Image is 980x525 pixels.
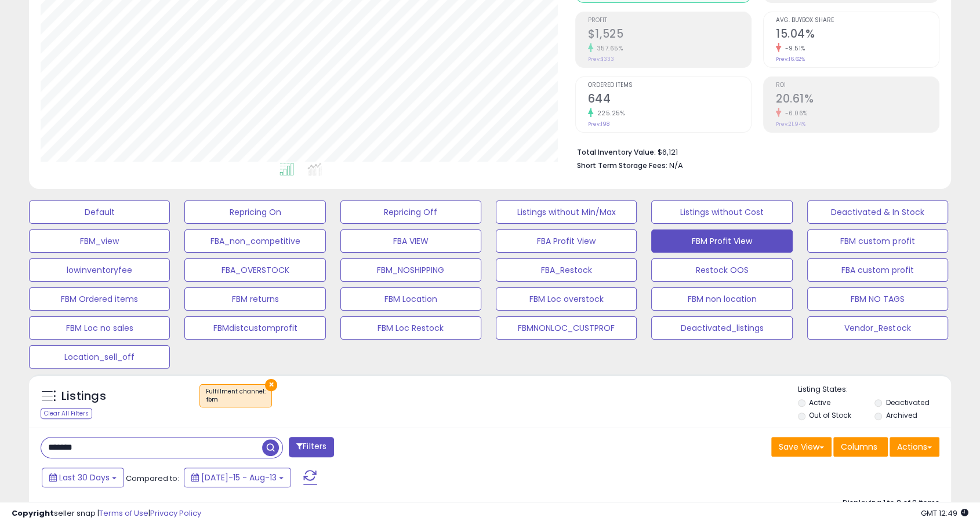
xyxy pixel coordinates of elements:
button: FBM_view [29,229,170,253]
span: Last 30 Days [59,472,110,483]
button: × [265,379,277,391]
small: -9.51% [781,44,805,53]
button: Listings without Cost [651,200,792,224]
button: Actions [890,437,939,457]
span: Ordered Items [588,82,751,89]
span: Avg. Buybox Share [776,17,939,24]
button: FBMdistcustomprofit [184,316,325,340]
span: Profit [588,17,751,24]
span: Columns [841,441,877,453]
small: Prev: 198 [588,121,609,127]
button: Repricing On [184,200,325,224]
button: FBM Loc overstock [496,287,637,311]
button: FBA custom profit [807,258,948,282]
button: lowinventoryfee [29,258,170,282]
small: Prev: 16.62% [776,56,805,63]
button: [DATE]-15 - Aug-13 [184,468,291,487]
button: FBM non location [651,287,792,311]
button: Listings without Min/Max [496,200,637,224]
a: Privacy Policy [150,508,201,519]
button: FBM custom profit [807,229,948,253]
h2: $1,525 [588,27,751,43]
button: Deactivated & In Stock [807,200,948,224]
p: Listing States: [798,384,951,395]
button: FBM Profit View [651,229,792,253]
span: 2025-09-13 12:49 GMT [921,508,968,519]
span: Compared to: [126,473,179,484]
a: Terms of Use [99,508,148,519]
div: fbm [206,396,266,404]
button: Deactivated_listings [651,316,792,340]
small: 357.65% [593,44,623,53]
button: FBA_non_competitive [184,229,325,253]
h2: 20.61% [776,92,939,108]
button: Default [29,200,170,224]
button: Last 30 Days [42,468,124,487]
button: FBM Loc no sales [29,316,170,340]
span: ROI [776,82,939,89]
strong: Copyright [12,508,54,519]
button: FBMNONLOC_CUSTPROF [496,316,637,340]
button: FBA_Restock [496,258,637,282]
small: -6.06% [781,109,808,118]
h2: 15.04% [776,27,939,43]
button: FBA VIEW [340,229,481,253]
b: Short Term Storage Fees: [577,161,667,170]
span: Fulfillment channel : [206,387,266,404]
small: Prev: 21.94% [776,121,805,127]
button: FBM returns [184,287,325,311]
span: N/A [669,160,683,171]
button: FBA_OVERSTOCK [184,258,325,282]
label: Deactivated [886,398,930,407]
label: Archived [886,410,917,420]
label: Out of Stock [809,410,851,420]
button: Save View [771,437,832,457]
button: Vendor_Restock [807,316,948,340]
div: seller snap | | [12,508,201,519]
button: Location_sell_off [29,345,170,369]
h2: 644 [588,92,751,108]
small: 225.25% [593,109,625,118]
button: Repricing Off [340,200,481,224]
button: FBM_NOSHIPPING [340,258,481,282]
button: FBM Ordered items [29,287,170,311]
button: Filters [289,437,334,457]
label: Active [809,398,830,407]
h5: Listings [61,388,106,404]
small: Prev: $333 [588,56,614,63]
div: Displaying 1 to 8 of 8 items [843,498,939,509]
li: $6,121 [577,144,931,158]
button: Restock OOS [651,258,792,282]
button: FBM Location [340,287,481,311]
button: Columns [833,437,888,457]
b: Total Inventory Value: [577,147,656,157]
span: [DATE]-15 - Aug-13 [201,472,277,483]
button: FBA Profit View [496,229,637,253]
button: FBM NO TAGS [807,287,948,311]
div: Clear All Filters [41,408,92,419]
button: FBM Loc Restock [340,316,481,340]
